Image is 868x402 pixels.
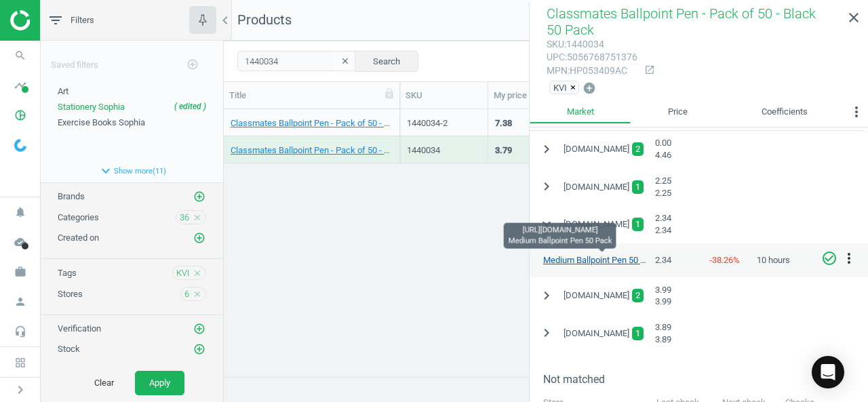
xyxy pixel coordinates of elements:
i: more_vert [848,104,865,120]
i: work [7,259,33,285]
i: chevron_right [538,141,555,157]
button: clear [335,52,355,71]
i: person [7,289,33,315]
button: Clear [80,371,128,395]
button: Apply [135,371,184,395]
span: [DOMAIN_NAME] [564,181,629,193]
i: close [193,289,202,299]
div: : 5056768751376 [547,51,637,64]
a: Medium Ballpoint Pen 50 Pack [543,255,660,265]
div: : 1440034 [547,38,637,51]
button: Search [355,51,418,71]
i: pie_chart_outlined [7,102,33,128]
div: 1440034 [407,144,481,157]
img: ajHJNr6hYgQAAAAASUVORK5CYII= [10,10,106,31]
span: Stock [58,344,80,354]
i: chevron_right [538,287,555,304]
button: more_vert [841,250,857,268]
span: sku [547,39,564,49]
div: 3.79 [495,144,512,157]
span: 1 [635,327,640,340]
h3: Not matched [543,373,868,386]
button: add_circle_outline [179,51,206,79]
a: Market [530,100,631,123]
i: notifications [7,199,33,225]
button: chevron_right [534,283,559,308]
span: 36 [180,212,189,224]
a: Classmates Ballpoint Pen - Pack of 50 - Black 50 Pack [231,144,393,157]
i: cloud_done [7,229,33,255]
span: Verification [58,323,101,334]
span: KVI [553,81,567,94]
i: chevron_right [12,382,28,398]
span: [DOMAIN_NAME] [564,289,629,302]
span: Created on [58,233,99,243]
button: chevron_right [534,321,559,346]
div: SKU [406,89,482,102]
input: SKU/Title search [237,51,356,71]
div: Saved filters [41,41,223,79]
span: -38.26 % [709,255,740,265]
button: chevron_right [534,174,559,199]
span: Tags [58,268,77,278]
span: 3.99 3.99 [655,285,671,307]
button: add_circle [582,81,597,96]
div: grid [224,109,868,367]
span: 10 hours [757,254,790,266]
span: Classmates Ballpoint Pen - Pack of 50 - Black 50 Pack [547,5,816,38]
span: Brands [58,191,85,201]
button: add_circle_outline [193,342,206,356]
i: chevron_right [538,325,555,341]
div: Open Intercom Messenger [812,356,844,388]
i: add_circle [583,81,596,95]
span: Filters [71,14,94,26]
i: add_circle_outline [193,343,205,355]
i: add_circle_outline [193,190,205,203]
img: wGWNvw8QSZomAAAAABJRU5ErkJggg== [14,139,26,152]
button: chevron_right [534,137,559,162]
button: more_vert [845,100,868,127]
span: Categories [58,212,99,222]
a: Price [631,100,724,123]
span: 2.34 2.34 [655,213,671,235]
i: add_circle_outline [193,363,205,376]
button: expand_more [534,212,559,237]
button: chevron_right [3,381,37,399]
span: Products [237,12,292,28]
span: 3.89 3.89 [655,322,671,344]
span: 2 [635,289,640,302]
span: 1 [635,180,640,194]
i: clear [340,56,350,66]
i: close [846,9,862,26]
i: add_circle_outline [193,323,205,335]
span: 0.00 4.46 [655,138,671,160]
i: chevron_left [217,12,233,28]
span: 1 [635,218,640,231]
span: Stores [58,289,83,299]
div: 2.34 [648,247,703,273]
span: 6 [184,288,189,300]
i: open_in_new [644,64,655,75]
div: 1440034-2 [407,117,481,129]
i: close [193,268,202,278]
button: add_circle_outline [193,231,206,245]
button: add_circle_outline [193,190,206,203]
span: Art [58,86,68,96]
a: Classmates Ballpoint Pen - Pack of 50 - Black 100 Pack [231,117,393,129]
span: KVI [176,267,189,279]
button: × [570,81,578,94]
button: add_circle_outline [193,363,206,376]
span: 2 [635,142,640,156]
i: check_circle_outline [821,250,837,266]
span: upc [547,52,565,62]
i: expand_more [98,163,114,179]
span: [URL][DOMAIN_NAME] Medium Ballpoint Pen 50 Pack [508,225,612,245]
a: open_in_new [637,64,655,77]
span: mpn [547,65,568,76]
i: add_circle_outline [186,58,199,71]
i: add_circle_outline [193,232,205,244]
i: headset_mic [7,319,33,344]
button: expand_moreShow more(11) [41,159,223,182]
span: [DOMAIN_NAME] [564,143,629,155]
i: more_vert [841,250,857,266]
